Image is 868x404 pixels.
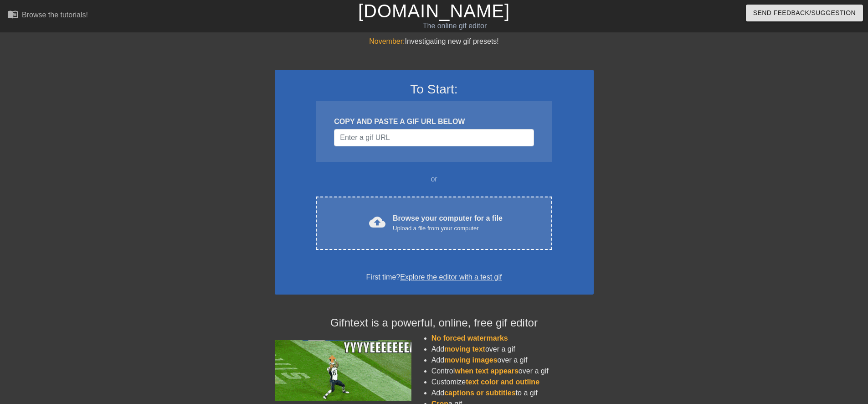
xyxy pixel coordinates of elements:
[444,356,497,364] span: moving images
[393,224,503,233] div: Upload a file from your computer
[431,388,594,399] li: Add to a gif
[334,116,534,127] div: COPY AND PASTE A GIF URL BELOW
[431,344,594,355] li: Add over a gif
[466,378,539,386] span: text color and outline
[275,316,594,330] h4: Gifntext is a powerful, online, free gif editor
[369,214,385,230] span: cloud_upload
[393,213,503,233] div: Browse your computer for a file
[369,37,405,45] span: November:
[444,345,485,353] span: moving text
[334,129,534,146] input: Username
[287,82,582,97] h3: To Start:
[287,272,582,283] div: First time?
[431,334,508,342] span: No forced watermarks
[400,273,502,281] a: Explore the editor with a test gif
[444,389,515,397] span: captions or subtitles
[746,5,863,21] button: Send Feedback/Suggestion
[298,174,570,185] div: or
[7,9,88,23] a: Browse the tutorials!
[22,11,88,19] div: Browse the tutorials!
[753,7,856,19] span: Send Feedback/Suggestion
[455,367,519,375] span: when text appears
[294,21,616,31] div: The online gif editor
[431,366,594,377] li: Control over a gif
[275,36,594,47] div: Investigating new gif presets!
[431,355,594,366] li: Add over a gif
[431,377,594,388] li: Customize
[275,340,411,401] img: football_small.gif
[358,1,510,21] a: [DOMAIN_NAME]
[7,9,18,20] span: menu_book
